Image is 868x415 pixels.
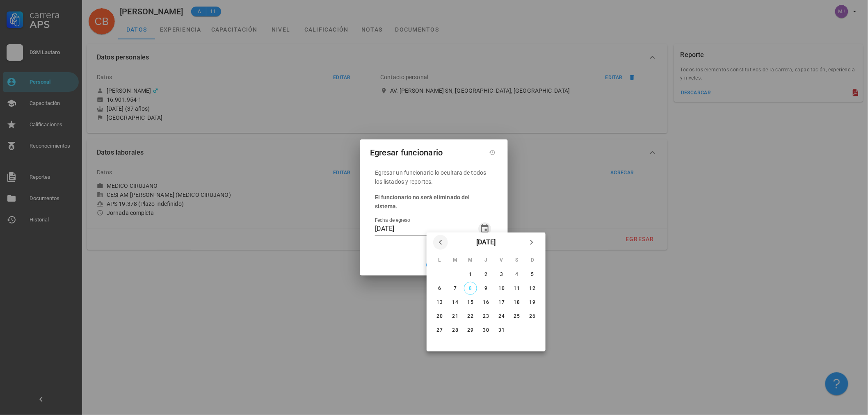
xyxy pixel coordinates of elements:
th: L [432,253,447,267]
div: 29 [464,327,477,333]
button: 19 [526,296,539,309]
button: 22 [464,310,477,323]
div: 1 [464,271,477,277]
button: 15 [464,296,477,309]
button: 6 [433,282,446,295]
div: 20 [433,313,446,319]
div: 14 [449,299,462,305]
div: 18 [510,299,523,305]
div: 19 [526,299,539,305]
button: 1 [464,268,477,281]
button: 27 [433,324,446,337]
button: 28 [449,324,462,337]
div: 22 [464,313,477,319]
p: Egresar un funcionario lo ocultara de todos los listados y reportes. [375,168,493,186]
button: 8 [464,282,477,295]
button: 10 [495,282,508,295]
th: M [463,253,478,267]
button: 23 [480,310,493,323]
div: 17 [495,299,508,305]
button: 30 [480,324,493,337]
div: 8 [464,285,477,291]
button: 2 [480,268,493,281]
button: 4 [510,268,523,281]
th: S [510,253,525,267]
div: 28 [449,327,462,333]
button: 29 [464,324,477,337]
div: 9 [480,285,493,291]
button: 13 [433,296,446,309]
div: 30 [480,327,493,333]
th: J [479,253,493,267]
button: 31 [495,324,508,337]
th: V [494,253,509,267]
button: 16 [480,296,493,309]
button: 3 [495,268,508,281]
button: 20 [433,310,446,323]
div: 15 [464,299,477,305]
div: 16 [480,299,493,305]
label: Fecha de egreso [375,217,410,223]
button: 7 [449,282,462,295]
th: M [448,253,463,267]
div: 23 [480,313,493,319]
button: [DATE] [473,234,499,251]
button: 9 [480,282,493,295]
button: 12 [526,282,539,295]
span: cancelar [425,262,459,268]
div: 27 [433,327,446,333]
button: 5 [526,268,539,281]
div: 4 [510,271,523,277]
strong: El funcionario no será eliminado del sistema. [375,194,470,210]
div: 7 [449,285,462,291]
div: 2 [480,271,493,277]
div: 24 [495,313,508,319]
div: 12 [526,285,539,291]
button: cancelar [422,258,462,272]
div: 31 [495,327,508,333]
div: 6 [433,285,446,291]
button: 17 [495,296,508,309]
th: D [525,253,540,267]
button: 18 [510,296,523,309]
div: 10 [495,285,508,291]
div: 5 [526,271,539,277]
button: Mes anterior [433,235,448,250]
button: Próximo mes [524,235,539,250]
div: 25 [510,313,523,319]
div: 21 [449,313,462,319]
div: 13 [433,299,446,305]
div: 3 [495,271,508,277]
div: 26 [526,313,539,319]
div: 11 [510,285,523,291]
div: Egresar funcionario [370,146,443,159]
button: 24 [495,310,508,323]
button: 26 [526,310,539,323]
button: 11 [510,282,523,295]
button: 25 [510,310,523,323]
button: 14 [449,296,462,309]
button: 21 [449,310,462,323]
